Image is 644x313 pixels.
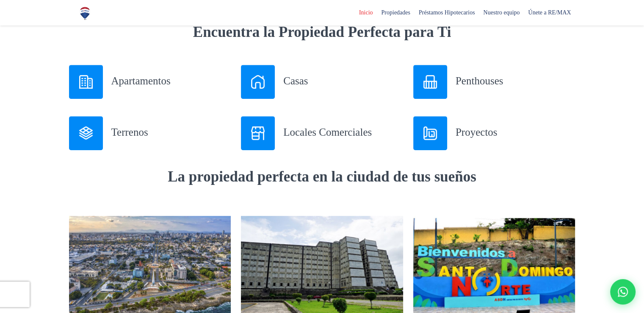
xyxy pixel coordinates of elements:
[193,24,451,40] strong: Encuentra la Propiedad Perfecta para Ti
[377,6,414,19] span: Propiedades
[283,73,403,88] h3: Casas
[479,6,524,19] span: Nuestro equipo
[413,116,575,150] a: Proyectos
[524,6,575,19] span: Únete a RE/MAX
[69,116,231,150] a: Terrenos
[111,73,231,88] h3: Apartamentos
[168,168,476,185] strong: La propiedad perfecta en la ciudad de tus sueños
[355,6,377,19] span: Inicio
[413,65,575,99] a: Penthouses
[111,125,231,140] h3: Terrenos
[415,6,479,19] span: Préstamos Hipotecarios
[69,65,231,99] a: Apartamentos
[456,125,575,140] h3: Proyectos
[456,73,575,88] h3: Penthouses
[77,6,92,21] img: Logo de REMAX
[241,116,403,150] a: Locales Comerciales
[283,125,403,140] h3: Locales Comerciales
[241,65,403,99] a: Casas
